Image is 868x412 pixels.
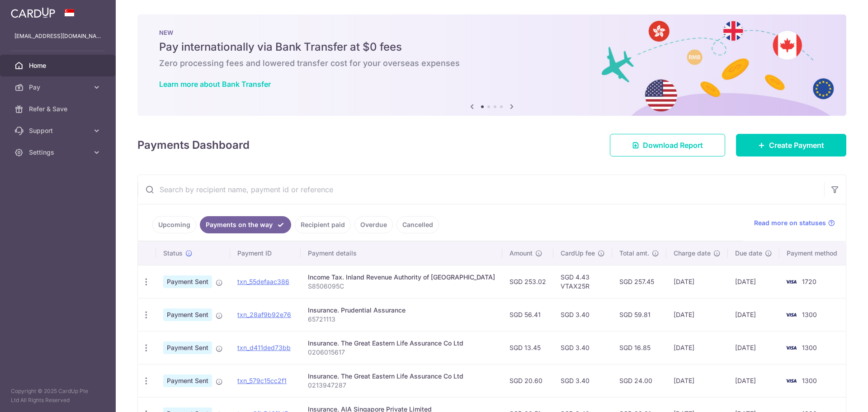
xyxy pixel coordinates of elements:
[354,216,393,233] a: Overdue
[728,364,779,397] td: [DATE]
[643,140,703,151] span: Download Report
[295,216,351,233] a: Recipient paid
[782,309,800,320] img: Bank Card
[308,381,495,390] p: 0213947287
[619,249,649,258] span: Total amt.
[769,140,824,151] span: Create Payment
[308,315,495,324] p: 65721113
[754,218,826,227] span: Read more on statuses
[308,282,495,291] p: S8506095C
[802,344,817,351] span: 1300
[666,265,728,298] td: [DATE]
[200,216,291,233] a: Payments on the way
[666,364,728,397] td: [DATE]
[396,216,439,233] a: Cancelled
[728,331,779,364] td: [DATE]
[29,148,89,157] span: Settings
[163,249,183,258] span: Status
[308,273,495,282] div: Income Tax. Inland Revenue Authority of [GEOGRAPHIC_DATA]
[728,298,779,331] td: [DATE]
[237,344,291,351] a: txn_d411ded73bb
[736,134,846,156] a: Create Payment
[301,242,502,265] th: Payment details
[163,374,212,387] span: Payment Sent
[735,249,762,258] span: Due date
[610,134,725,156] a: Download Report
[802,311,817,318] span: 1300
[11,7,55,18] img: CardUp
[612,298,666,331] td: SGD 59.81
[308,372,495,381] div: Insurance. The Great Eastern Life Assurance Co Ltd
[553,265,612,298] td: SGD 4.43 VTAX25R
[159,29,825,36] p: NEW
[237,311,291,318] a: txn_28af9b92e76
[237,278,289,285] a: txn_55defaac386
[782,375,800,386] img: Bank Card
[810,385,859,407] iframe: Opens a widget where you can find more information
[502,364,553,397] td: SGD 20.60
[779,242,848,265] th: Payment method
[666,331,728,364] td: [DATE]
[137,137,250,153] h4: Payments Dashboard
[782,342,800,353] img: Bank Card
[612,331,666,364] td: SGD 16.85
[237,377,287,384] a: txn_579c15cc2f1
[612,265,666,298] td: SGD 257.45
[502,298,553,331] td: SGD 56.41
[14,32,101,41] p: [EMAIL_ADDRESS][DOMAIN_NAME]
[754,218,835,227] a: Read more on statuses
[152,216,196,233] a: Upcoming
[137,14,846,116] img: Bank transfer banner
[728,265,779,298] td: [DATE]
[782,276,800,287] img: Bank Card
[553,331,612,364] td: SGD 3.40
[553,364,612,397] td: SGD 3.40
[308,348,495,357] p: 0206015617
[159,58,825,69] h6: Zero processing fees and lowered transfer cost for your overseas expenses
[163,308,212,321] span: Payment Sent
[674,249,711,258] span: Charge date
[502,265,553,298] td: SGD 253.02
[29,83,89,92] span: Pay
[29,126,89,135] span: Support
[561,249,595,258] span: CardUp fee
[802,278,816,285] span: 1720
[163,341,212,354] span: Payment Sent
[666,298,728,331] td: [DATE]
[159,80,271,89] a: Learn more about Bank Transfer
[509,249,533,258] span: Amount
[802,377,817,384] span: 1300
[553,298,612,331] td: SGD 3.40
[29,104,89,114] span: Refer & Save
[29,61,89,70] span: Home
[308,306,495,315] div: Insurance. Prudential Assurance
[163,275,212,288] span: Payment Sent
[308,339,495,348] div: Insurance. The Great Eastern Life Assurance Co Ltd
[502,331,553,364] td: SGD 13.45
[138,175,824,204] input: Search by recipient name, payment id or reference
[230,242,301,265] th: Payment ID
[159,40,825,54] h5: Pay internationally via Bank Transfer at $0 fees
[612,364,666,397] td: SGD 24.00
